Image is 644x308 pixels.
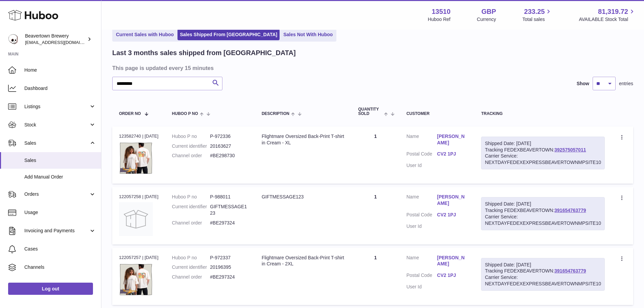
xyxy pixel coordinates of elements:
div: 123582740 | [DATE] [119,133,159,139]
div: Carrier Service: NEXTDAYFEDEXEXPRESSBEAVERTOWNMPSITE10 [485,274,601,287]
div: Tracking FEDEXBEAVERTOWN: [481,197,605,230]
div: Currency [477,16,496,23]
span: Orders [24,191,89,197]
span: Huboo P no [172,112,198,116]
div: Shipped Date: [DATE] [485,262,601,268]
span: Cases [24,246,96,252]
span: 233.25 [524,7,545,16]
dt: Current identifier [172,204,210,216]
span: entries [619,80,633,87]
div: Carrier Service: NEXTDAYFEDEXEXPRESSBEAVERTOWNMPSITE10 [485,214,601,227]
dt: User Id [406,223,437,230]
span: Dashboard [24,85,96,92]
div: Flightmare Oversized Back-Print T-shirt in Cream - 2XL [262,255,344,267]
div: Huboo Ref [428,16,451,23]
div: 122057257 | [DATE] [119,255,159,261]
dd: #BE297324 [210,274,248,280]
a: Current Sales with Huboo [114,29,176,40]
dt: User Id [406,162,437,169]
div: Shipped Date: [DATE] [485,201,601,207]
dt: Channel order [172,220,210,226]
td: 1 [351,126,400,184]
dt: Postal Code [406,151,437,159]
img: internalAdmin-13510@internal.huboo.com [8,34,18,44]
dt: Name [406,255,437,269]
div: 122057258 | [DATE] [119,194,159,200]
a: Sales Not With Huboo [281,29,335,40]
strong: 13510 [432,7,451,16]
a: 391654763779 [554,268,586,274]
strong: GBP [481,7,496,16]
dt: Current identifier [172,264,210,270]
a: Log out [8,283,93,295]
dt: Postal Code [406,272,437,280]
dd: P-988011 [210,194,248,200]
dt: Huboo P no [172,194,210,200]
h2: Last 3 months sales shipped from [GEOGRAPHIC_DATA] [112,48,296,57]
span: 81,319.72 [598,7,628,16]
span: [EMAIL_ADDRESS][DOMAIN_NAME] [25,40,99,45]
div: Beavertown Brewery [25,33,86,46]
span: Stock [24,122,89,128]
a: 391654763779 [554,208,586,213]
a: [PERSON_NAME] [437,133,468,146]
span: Invoicing and Payments [24,228,89,234]
a: Sales Shipped From [GEOGRAPHIC_DATA] [177,29,280,40]
img: beavertown-brewery-oversized-flightmare.png [119,141,153,175]
div: Tracking FEDEXBEAVERTOWN: [481,258,605,291]
dd: P-972336 [210,133,248,140]
a: 81,319.72 AVAILABLE Stock Total [579,7,636,23]
dd: GIFTMESSAGE123 [210,204,248,216]
a: CV2 1PJ [437,151,468,157]
img: beavertown-brewery-oversized-flightmare.png [119,263,153,297]
div: Tracking FEDEXBEAVERTOWN: [481,137,605,170]
a: CV2 1PJ [437,272,468,279]
span: Channels [24,264,96,270]
a: CV2 1PJ [437,212,468,218]
div: Tracking [481,112,605,116]
a: [PERSON_NAME] [437,194,468,207]
dt: Name [406,133,437,148]
dt: Current identifier [172,143,210,149]
span: Usage [24,209,96,216]
div: Carrier Service: NEXTDAYFEDEXEXPRESSBEAVERTOWNMPSITE10 [485,153,601,166]
span: Sales [24,140,89,146]
span: Add Manual Order [24,174,96,180]
div: Customer [406,112,468,116]
dd: #BE297324 [210,220,248,226]
td: 1 [351,187,400,244]
span: Description [262,112,289,116]
dt: Postal Code [406,212,437,220]
div: Shipped Date: [DATE] [485,140,601,147]
td: 1 [351,248,400,305]
label: Show [577,80,589,87]
a: [PERSON_NAME] [437,255,468,267]
span: AVAILABLE Stock Total [579,16,636,23]
dt: Channel order [172,274,210,280]
h3: This page is updated every 15 minutes [112,64,631,72]
span: Home [24,67,96,73]
dt: Channel order [172,152,210,159]
div: Flightmare Oversized Back-Print T-shirt in Cream - XL [262,133,344,146]
a: 233.25 Total sales [522,7,552,23]
span: Sales [24,157,96,164]
dt: Huboo P no [172,133,210,140]
dd: 20163627 [210,143,248,149]
span: Total sales [522,16,552,23]
span: Quantity Sold [358,107,382,116]
div: GIFTMESSAGE123 [262,194,344,200]
dd: #BE298730 [210,152,248,159]
dt: Name [406,194,437,208]
dt: User Id [406,284,437,290]
dd: 20196395 [210,264,248,270]
img: no-photo.jpg [119,202,153,236]
dd: P-972337 [210,255,248,261]
dt: Huboo P no [172,255,210,261]
span: Listings [24,103,89,110]
span: Order No [119,112,141,116]
a: 392575057011 [554,147,586,152]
